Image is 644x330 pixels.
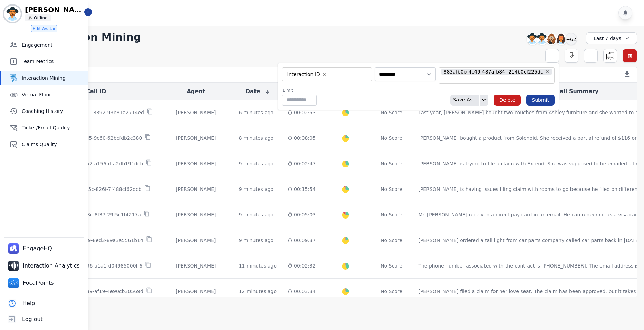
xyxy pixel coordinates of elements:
[22,315,43,323] span: Log out
[164,109,228,116] div: [PERSON_NAME]
[6,258,84,274] a: Interaction Analytics
[450,95,477,106] div: Save As...
[164,288,228,295] div: [PERSON_NAME]
[381,262,402,269] div: No Score
[381,109,402,116] div: No Score
[288,109,316,116] div: 00:02:53
[86,87,106,96] button: Call ID
[556,87,598,96] button: Call Summary
[40,160,143,167] p: a2b68a0a-4417-43a7-a156-dfa2db191dcb
[22,141,86,148] span: Claims Quality
[39,109,144,116] p: 2b59a0a4-dab9-4de1-8392-93b81a2714ed
[41,135,142,142] p: 7c71ab64-f87b-4dd5-9c60-62bcfdb2c380
[1,88,88,101] a: Virtual Floor
[545,69,550,74] button: Remove 883afb0b-4c49-487a-b84f-214b0cf225dc
[1,121,88,135] a: Ticket/Email Quality
[381,288,402,295] div: No Score
[285,71,329,78] li: Interaction ID
[1,38,88,52] a: Engagement
[40,288,143,295] p: 7024a757-0611-4039-af19-4e90cb30569d
[6,275,58,291] a: FocalPoints
[586,32,637,44] div: Last 7 days
[31,25,57,32] button: Edit Avatar
[164,262,228,269] div: [PERSON_NAME]
[41,262,142,269] p: c7898ce0-8303-4b96-a1a1-d04985000ff6
[23,262,81,270] span: Interaction Analytics
[288,135,316,142] div: 00:08:05
[239,211,274,218] div: 9 minutes ago
[186,87,205,96] button: Agent
[440,68,553,83] ul: selected options
[22,41,86,48] span: Engagement
[23,244,54,253] span: EngageHQ
[288,288,316,295] div: 00:03:34
[239,186,274,193] div: 9 minutes ago
[381,237,402,244] div: No Score
[1,137,88,151] a: Claims Quality
[40,237,143,244] p: 241aba0b-80fe-4639-8ed3-89a3a5561b14
[441,69,552,75] li: 883afb0b-4c49-487a-b84f-214b0cf225dc
[239,109,274,116] div: 6 minutes ago
[28,16,32,20] img: person
[22,124,86,131] span: Ticket/Email Quality
[381,186,402,193] div: No Score
[42,186,142,193] p: b3bed078-5404-425c-826f-7f488cf62dcb
[22,91,86,98] span: Virtual Floor
[34,15,47,21] p: Offline
[321,72,327,77] button: Remove Interaction ID
[239,135,274,142] div: 8 minutes ago
[381,160,402,167] div: No Score
[288,262,316,269] div: 00:02:32
[283,88,317,93] label: Limit
[239,160,274,167] div: 9 minutes ago
[246,87,270,96] button: Date
[22,75,86,81] span: Interaction Mining
[164,211,228,218] div: [PERSON_NAME]
[526,95,555,106] button: Submit
[1,71,88,85] a: Interaction Mining
[42,211,141,218] p: dfd9579e-d01c-4b8c-8f37-29f5c1bf217a
[164,237,228,244] div: [PERSON_NAME]
[284,70,367,78] ul: selected options
[565,33,577,45] div: +62
[288,211,316,218] div: 00:05:03
[288,160,316,167] div: 00:02:47
[22,299,35,308] span: Help
[288,186,316,193] div: 00:15:54
[1,55,88,68] a: Team Metrics
[239,237,274,244] div: 9 minutes ago
[4,295,36,311] button: Help
[381,211,402,218] div: No Score
[164,160,228,167] div: [PERSON_NAME]
[239,262,277,269] div: 11 minutes ago
[4,6,21,22] img: Bordered avatar
[23,279,55,287] span: FocalPoints
[22,58,86,65] span: Team Metrics
[494,95,521,106] button: Delete
[288,237,316,244] div: 00:09:37
[164,135,228,142] div: [PERSON_NAME]
[239,288,277,295] div: 12 minutes ago
[6,241,56,256] a: EngageHQ
[4,311,44,327] button: Log out
[25,6,84,13] p: [PERSON_NAME]
[164,186,228,193] div: [PERSON_NAME]
[22,108,86,115] span: Coaching History
[1,104,88,118] a: Coaching History
[381,135,402,142] div: No Score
